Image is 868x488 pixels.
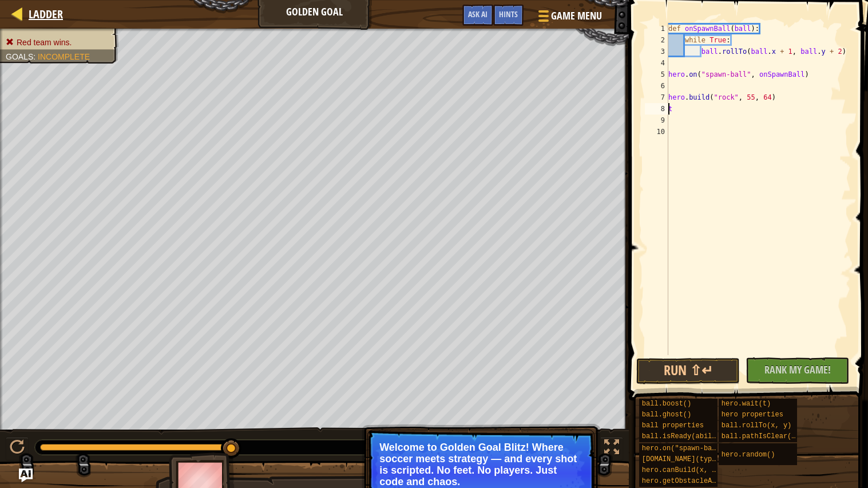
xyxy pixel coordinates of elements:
span: Game Menu [551,9,602,23]
div: 4 [645,57,668,69]
span: hero.random() [722,451,775,459]
div: 2 [645,34,668,46]
span: Goals [6,52,33,61]
span: ball properties [642,422,704,430]
button: Ctrl + P: Play [6,437,29,461]
span: hero.canBuild(x, y) [642,466,720,474]
span: Red team wins. [17,38,72,47]
span: [DOMAIN_NAME](type, x, y) [642,455,745,463]
div: 5 [645,69,668,80]
button: Game Menu [529,5,609,32]
div: 7 [645,92,668,103]
span: ball.ghost() [642,411,691,419]
span: Incomplete [38,52,90,61]
p: Welcome to Golden Goal Blitz! Where soccer meets strategy — and every shot is scripted. No feet. ... [379,442,582,487]
div: 1 [645,23,668,34]
span: hero.getObstacleAt(x, y) [642,477,741,485]
button: Run ⇧↵ [636,358,740,384]
div: 6 [645,80,668,92]
button: Toggle fullscreen [600,437,623,461]
li: Red team wins. [6,37,110,48]
span: : [33,52,38,61]
span: ball.pathIsClear(x, y) [722,432,812,440]
span: ball.rollTo(x, y) [722,422,791,430]
span: hero properties [722,411,783,419]
div: 8 [645,103,668,115]
span: hero.on("spawn-ball", f) [642,444,741,452]
span: Ask AI [468,9,487,19]
a: Ladder [23,6,63,22]
span: Rank My Game! [764,363,831,377]
button: Ask AI [462,5,493,26]
span: hero.wait(t) [722,400,771,408]
div: 9 [645,115,668,126]
span: Ladder [29,6,63,22]
button: Ask AI [19,469,33,482]
div: 3 [645,46,668,57]
div: 10 [645,126,668,137]
button: Rank My Game! [746,357,849,384]
span: Hints [499,9,518,19]
span: ball.isReady(ability) [642,432,728,440]
span: ball.boost() [642,400,691,408]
